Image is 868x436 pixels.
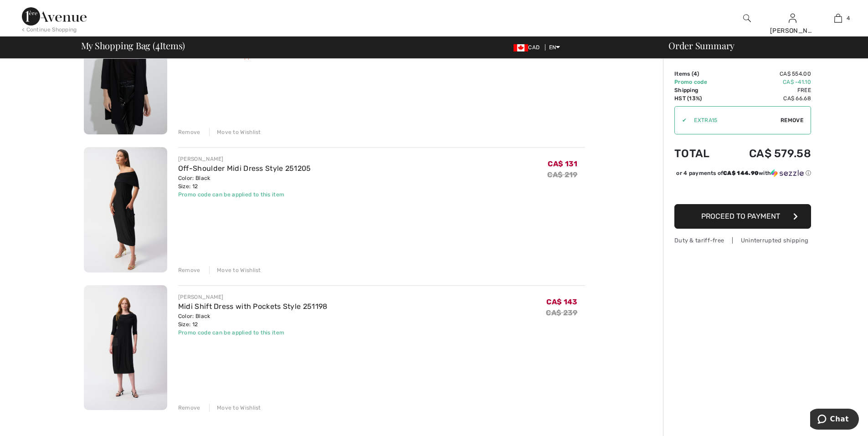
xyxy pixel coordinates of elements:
a: Midi Shift Dress with Pockets Style 251198 [178,302,328,311]
td: Items ( ) [674,70,724,78]
td: Total [674,138,724,169]
div: Duty & tariff-free | Uninterrupted shipping [674,236,811,245]
span: 4 [155,39,160,51]
div: [PERSON_NAME] [178,293,328,301]
div: Move to Wishlist [209,404,261,412]
img: My Info [789,13,796,24]
div: ✔ [675,116,687,124]
td: CA$ 579.58 [724,138,811,169]
td: Shipping [674,86,724,94]
span: Proceed to Payment [701,212,780,221]
span: My Shopping Bag ( Items) [81,41,185,50]
span: CA$ 131 [548,159,577,168]
td: CA$ -41.10 [724,78,811,86]
img: search the website [743,13,751,24]
div: [PERSON_NAME] [770,26,815,36]
img: Off-Shoulder Midi Dress Style 251205 [84,147,167,272]
img: Sezzle [771,169,804,177]
div: Color: Black Size: 12 [178,174,311,190]
img: Midi Shift Dress with Pockets Style 251198 [84,285,167,410]
img: 1ère Avenue [22,7,87,26]
img: Open Front Regular Fit Jacket Style 211361 [84,9,167,134]
span: 4 [693,71,697,77]
div: Color: Black Size: 12 [178,312,328,328]
span: Remove [781,116,803,124]
td: Promo code [674,78,724,86]
span: CAD [514,44,543,51]
a: Off-Shoulder Midi Dress Style 251205 [178,164,311,173]
iframe: Opens a widget where you can chat to one of our agents [810,409,859,431]
td: Free [724,86,811,94]
td: HST (13%) [674,94,724,103]
div: or 4 payments ofCA$ 144.90withSezzle Click to learn more about Sezzle [674,169,811,180]
div: Move to Wishlist [209,266,261,274]
button: Proceed to Payment [674,204,811,229]
span: CA$ 143 [546,298,577,306]
s: CA$ 239 [546,308,577,317]
div: Order Summary [657,41,863,50]
div: < Continue Shopping [22,26,77,34]
iframe: PayPal-paypal [674,180,811,201]
div: or 4 payments of with [676,169,811,177]
div: Move to Wishlist [209,128,261,136]
a: 4 [816,13,860,24]
div: Promo code can be applied to this item [178,328,328,337]
div: Remove [178,404,200,412]
td: CA$ 66.68 [724,94,811,103]
img: Canadian Dollar [514,44,528,51]
td: CA$ 554.00 [724,70,811,78]
div: Promo code can be applied to this item [178,190,311,199]
img: My Bag [834,13,842,24]
span: EN [549,44,560,51]
a: Sign In [789,14,796,22]
s: CA$ 219 [547,170,577,179]
span: CA$ 144.90 [723,170,759,176]
input: Promo code [687,107,781,134]
div: Remove [178,128,200,136]
span: 4 [847,14,850,22]
div: Remove [178,266,200,274]
div: [PERSON_NAME] [178,155,311,163]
